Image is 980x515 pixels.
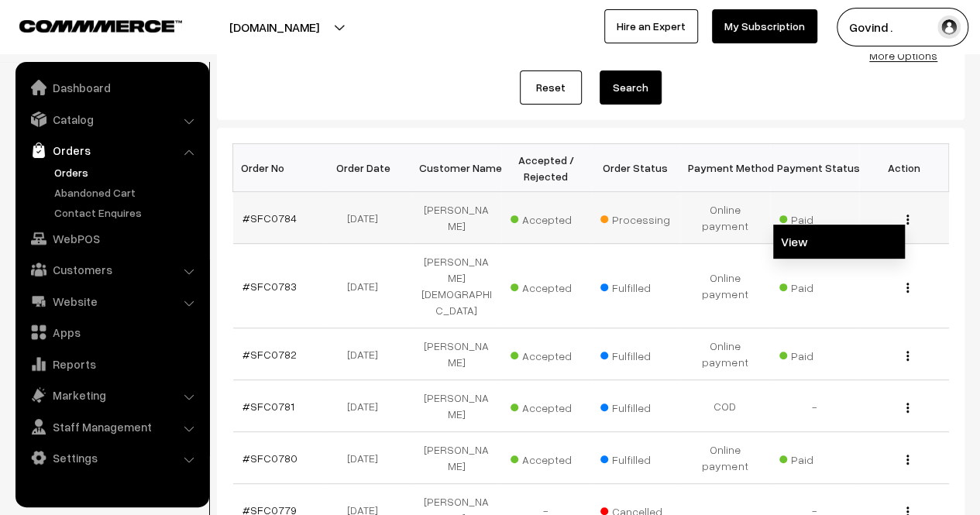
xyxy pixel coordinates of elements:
[322,432,412,484] td: [DATE]
[779,208,857,228] span: Paid
[770,144,860,192] th: Payment Status
[600,448,678,468] span: Fulfilled
[19,105,204,133] a: Catalog
[233,144,323,192] th: Order No
[680,244,770,328] td: Online payment
[322,244,412,328] td: [DATE]
[779,276,857,296] span: Paid
[242,211,297,225] a: #SFC0784
[412,192,502,244] td: [PERSON_NAME]
[412,244,502,328] td: [PERSON_NAME][DEMOGRAPHIC_DATA]
[511,276,588,296] span: Accepted
[322,380,412,432] td: [DATE]
[50,164,204,180] a: Orders
[511,396,588,416] span: Accepted
[600,70,662,105] button: Search
[600,208,678,228] span: Processing
[591,144,681,192] th: Order Status
[19,136,204,164] a: Orders
[604,9,698,43] a: Hire an Expert
[680,380,770,432] td: COD
[19,225,204,252] a: WebPOS
[906,351,909,361] img: Menu
[412,432,502,484] td: [PERSON_NAME]
[19,74,204,101] a: Dashboard
[680,432,770,484] td: Online payment
[501,144,591,192] th: Accepted / Rejected
[906,455,909,465] img: Menu
[837,8,968,46] button: Govind .
[19,350,204,378] a: Reports
[19,318,204,346] a: Apps
[906,403,909,413] img: Menu
[19,413,204,441] a: Staff Management
[600,344,678,364] span: Fulfilled
[50,184,204,201] a: Abandoned Cart
[19,287,204,315] a: Website
[779,448,857,468] span: Paid
[242,280,297,293] a: #SFC0783
[50,204,204,221] a: Contact Enquires
[520,70,582,105] a: Reset
[906,283,909,293] img: Menu
[906,215,909,225] img: Menu
[770,380,860,432] td: -
[773,225,905,259] a: View
[937,15,961,39] img: user
[19,20,182,32] img: COMMMERCE
[242,400,294,413] a: #SFC0781
[869,49,937,62] a: More Options
[19,381,204,409] a: Marketing
[19,444,204,472] a: Settings
[19,256,204,283] a: Customers
[600,276,678,296] span: Fulfilled
[175,8,373,46] button: [DOMAIN_NAME]
[322,328,412,380] td: [DATE]
[600,396,678,416] span: Fulfilled
[242,451,297,465] a: #SFC0780
[242,348,297,361] a: #SFC0782
[412,144,502,192] th: Customer Name
[511,208,588,228] span: Accepted
[412,380,502,432] td: [PERSON_NAME]
[779,344,857,364] span: Paid
[680,144,770,192] th: Payment Method
[322,192,412,244] td: [DATE]
[412,328,502,380] td: [PERSON_NAME]
[322,144,412,192] th: Order Date
[859,144,949,192] th: Action
[680,328,770,380] td: Online payment
[511,448,588,468] span: Accepted
[712,9,817,43] a: My Subscription
[511,344,588,364] span: Accepted
[680,192,770,244] td: Online payment
[19,15,155,34] a: COMMMERCE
